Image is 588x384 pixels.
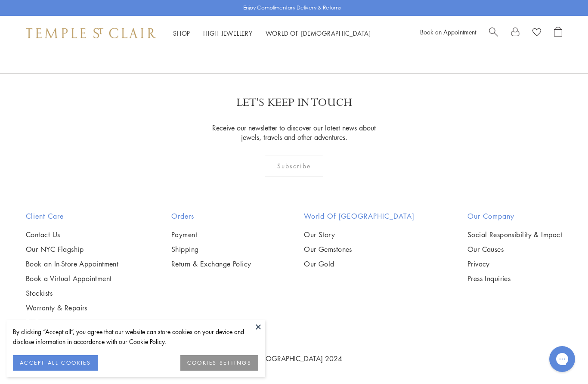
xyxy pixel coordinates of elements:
div: Subscribe [265,155,324,177]
a: Book an In-Store Appointment [26,260,118,269]
a: View Wishlist [532,27,541,40]
h2: Our Company [467,211,562,222]
div: By clicking “Accept all”, you agree that our website can store cookies on your device and disclos... [13,327,258,347]
a: FAQs [26,318,118,328]
a: © [GEOGRAPHIC_DATA] 2024 [246,354,342,364]
a: Our NYC Flagship [26,245,118,254]
a: Our Causes [467,245,562,254]
a: Press Inquiries [467,274,562,284]
a: Shipping [171,245,251,254]
a: ShopShop [173,29,190,38]
a: Our Story [304,230,415,240]
a: Payment [171,230,251,240]
a: Privacy [467,260,562,269]
a: Warranty & Repairs [26,303,118,313]
p: Enjoy Complimentary Delivery & Returns [243,4,341,12]
h2: Orders [171,211,251,222]
h2: World of [GEOGRAPHIC_DATA] [304,211,415,222]
p: LET'S KEEP IN TOUCH [236,96,352,111]
button: ACCEPT ALL COOKIES [13,356,98,371]
a: High JewelleryHigh Jewellery [203,29,253,38]
a: Stockists [26,289,118,298]
a: Search [489,27,498,40]
img: Temple St. Clair [26,28,156,39]
a: Open Shopping Bag [554,27,562,40]
iframe: Gorgias live chat messenger [545,344,579,375]
a: Our Gemstones [304,245,415,254]
a: Our Gold [304,260,415,269]
p: Receive our newsletter to discover our latest news about jewels, travels and other adventures. [207,124,381,142]
button: COOKIES SETTINGS [180,356,258,371]
h2: Client Care [26,211,118,222]
a: Social Responsibility & Impact [467,230,562,240]
a: Book an Appointment [420,28,476,37]
nav: Main navigation [173,28,371,39]
a: Return & Exchange Policy [171,260,251,269]
a: Book a Virtual Appointment [26,274,118,284]
a: Contact Us [26,230,118,240]
a: World of [DEMOGRAPHIC_DATA]World of [DEMOGRAPHIC_DATA] [266,29,371,38]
